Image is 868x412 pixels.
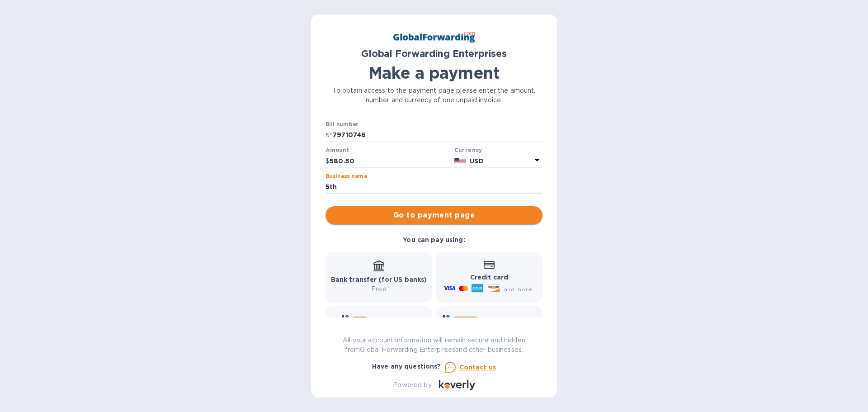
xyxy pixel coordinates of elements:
p: $ [325,156,330,166]
input: Enter bill number [333,128,542,142]
label: Business name [325,174,367,179]
p: Free [331,284,427,294]
b: Global Forwarding Enterprises [361,48,507,59]
b: Credit card [470,274,508,281]
b: You can pay using: [403,236,465,243]
img: USD [454,158,467,164]
input: Enter business name [325,180,542,194]
p: Powered by [393,380,431,390]
b: Have any questions? [372,363,441,370]
p: № [325,130,333,140]
span: and more... [504,286,537,293]
input: 0.00 [330,154,451,168]
span: Go to payment page [333,210,535,221]
u: Contact us [459,364,496,371]
p: To obtain access to the payment page please enter the amount, number and currency of one unpaid i... [325,86,542,105]
h1: Make a payment [325,63,542,82]
p: All your account information will remain secure and hidden from Global Forwarding Enterprises and... [325,336,542,355]
label: Bill number [325,122,358,127]
button: Go to payment page [325,206,542,224]
b: USD [470,157,483,165]
label: Amount [325,148,349,153]
b: Bank transfer (for US banks) [331,276,427,283]
b: Currency [454,147,482,153]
